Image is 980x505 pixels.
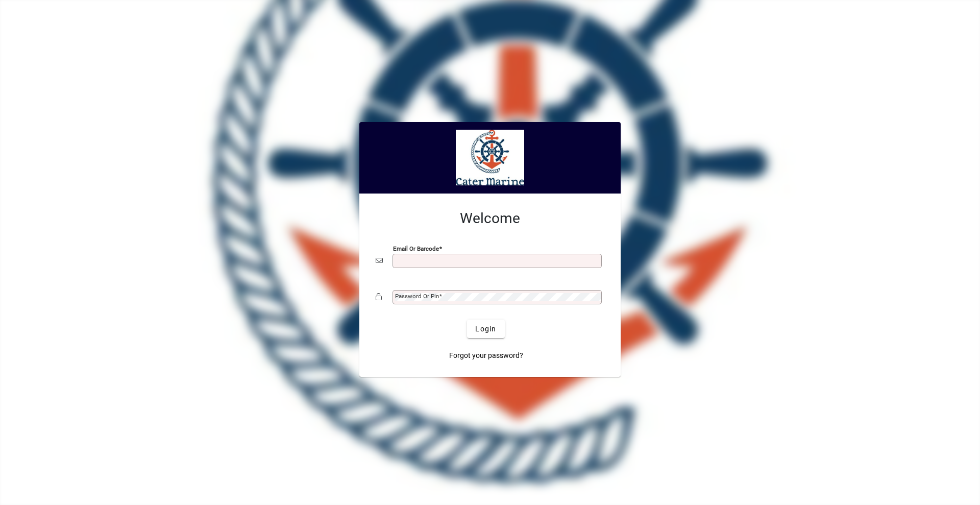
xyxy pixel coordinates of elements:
[393,245,439,252] mat-label: Email or Barcode
[467,320,504,338] button: Login
[376,210,604,227] h2: Welcome
[475,324,496,334] span: Login
[395,293,439,300] mat-label: Password or Pin
[445,346,527,365] a: Forgot your password?
[449,350,523,361] span: Forgot your password?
